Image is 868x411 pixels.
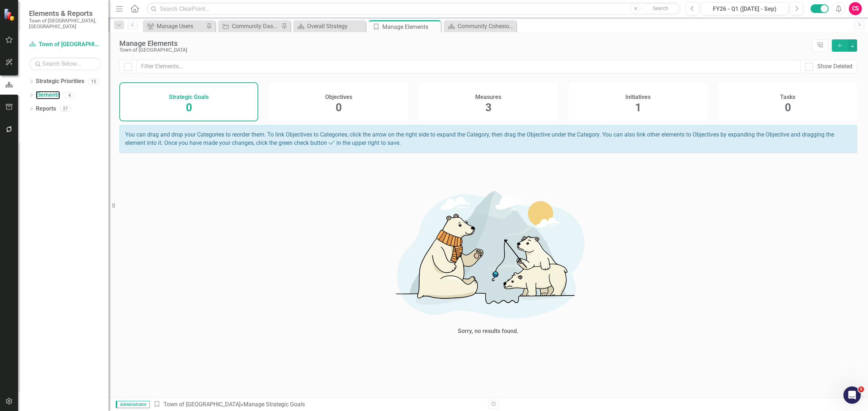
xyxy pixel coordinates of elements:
[157,22,204,31] div: Manage Users
[701,2,788,15] button: FY26 - Q1 ([DATE] - Sep)
[446,22,514,31] a: Community Cohesion and Vibrancy
[29,9,101,18] span: Elements & Reports
[380,181,597,325] img: No results found
[186,101,192,114] span: 0
[136,60,801,73] input: Filter Elements...
[36,105,56,113] a: Reports
[336,101,342,114] span: 0
[163,401,241,408] a: Town of [GEOGRAPHIC_DATA]
[817,62,852,71] div: Show Deleted
[625,94,651,100] h4: Initiatives
[653,5,668,11] span: Search
[116,401,150,408] span: Administrator
[307,22,364,31] div: Overall Strategy
[458,22,514,31] div: Community Cohesion and Vibrancy
[29,18,101,30] small: Town of [GEOGRAPHIC_DATA], [GEOGRAPHIC_DATA]
[145,22,204,31] a: Manage Users
[146,3,680,15] input: Search ClearPoint...
[635,101,641,114] span: 1
[29,40,101,49] a: Town of [GEOGRAPHIC_DATA]
[485,101,492,114] span: 3
[153,401,483,409] div: » Manage Strategic Goals
[858,386,864,392] span: 5
[475,94,501,100] h4: Measures
[843,386,861,404] iframe: Intercom live chat
[60,106,71,112] div: 27
[325,94,352,100] h4: Objectives
[36,91,60,99] a: Elements
[119,39,808,47] div: Manage Elements
[785,101,791,114] span: 0
[119,47,808,53] div: Town of [GEOGRAPHIC_DATA]
[382,22,439,31] div: Manage Elements
[3,8,17,21] img: ClearPoint Strategy
[64,92,75,98] div: 4
[29,57,101,70] input: Search Below...
[232,22,280,31] div: Community Dashboard Initiatives Series
[849,2,862,15] button: CS
[642,4,678,14] button: Search
[220,22,280,31] a: Community Dashboard Initiatives Series
[458,327,519,336] div: Sorry, no results found.
[119,125,857,153] div: You can drag and drop your Categories to reorder them. To link Objectives to Categories, click th...
[704,5,786,13] div: FY26 - Q1 ([DATE] - Sep)
[36,77,84,86] a: Strategic Priorities
[88,78,99,85] div: 15
[780,94,795,100] h4: Tasks
[169,94,209,100] h4: Strategic Goals
[295,22,364,31] a: Overall Strategy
